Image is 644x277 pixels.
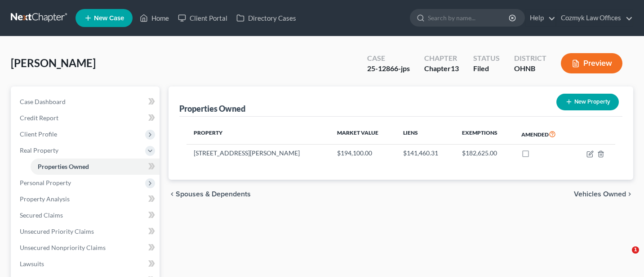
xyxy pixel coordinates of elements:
button: Vehicles Owned chevron_right [574,191,633,198]
button: chevron_left Spouses & Dependents [169,191,251,198]
span: Unsecured Priority Claims [20,227,94,235]
td: $141,460.31 [396,145,455,162]
th: Amended [514,124,573,145]
span: Case Dashboard [20,98,66,105]
span: Credit Report [20,114,58,122]
div: OHNB [514,64,546,74]
th: Market Value [330,124,396,145]
a: Properties Owned [31,159,160,175]
span: Personal Property [20,179,71,186]
a: Client Portal [173,10,232,26]
i: chevron_right [626,191,633,198]
div: Filed [473,64,500,74]
div: Properties Owned [179,103,245,114]
span: Lawsuits [20,260,44,268]
span: 13 [451,64,459,73]
span: [PERSON_NAME] [11,56,96,69]
span: Secured Claims [20,211,63,219]
span: Vehicles Owned [574,191,626,198]
a: Cozmyk Law Offices [556,10,633,26]
button: Preview [561,53,622,73]
div: Case [367,53,410,64]
i: chevron_left [169,191,176,198]
a: Lawsuits [13,256,160,272]
div: Status [473,53,500,64]
th: Liens [396,124,455,145]
a: Case Dashboard [13,94,160,110]
input: Search by name... [428,9,510,26]
span: Unsecured Nonpriority Claims [20,244,106,251]
td: $194,100.00 [330,145,396,162]
a: Unsecured Nonpriority Claims [13,240,160,256]
span: Client Profile [20,130,57,138]
div: Chapter [424,64,459,74]
span: Spouses & Dependents [176,191,251,198]
span: New Case [94,15,124,22]
div: District [514,53,546,64]
a: Home [135,10,173,26]
button: New Property [556,94,619,110]
span: 1 [632,246,639,254]
span: Real Property [20,146,58,154]
a: Help [525,10,555,26]
div: 25-12866-jps [367,64,410,74]
a: Credit Report [13,110,160,126]
td: [STREET_ADDRESS][PERSON_NAME] [187,145,330,162]
a: Directory Cases [232,10,301,26]
td: $182,625.00 [455,145,514,162]
th: Exemptions [455,124,514,145]
span: Properties Owned [38,163,89,170]
a: Unsecured Priority Claims [13,223,160,240]
iframe: Intercom live chat [613,246,635,268]
th: Property [187,124,330,145]
a: Property Analysis [13,191,160,207]
span: Property Analysis [20,195,70,203]
div: Chapter [424,53,459,64]
a: Secured Claims [13,207,160,223]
